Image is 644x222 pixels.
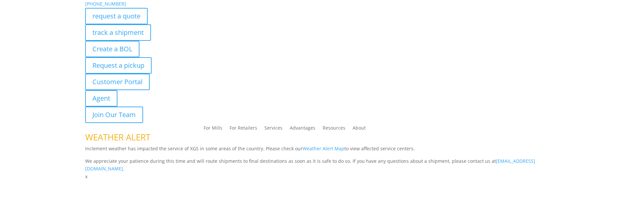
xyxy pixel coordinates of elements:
[85,145,559,157] p: Inclement weather has impacted the service of XGS in some areas of the country. Please check our ...
[85,57,152,74] a: Request a pickup
[85,181,559,194] h1: Contact Us
[303,145,344,152] a: Weather Alert Map
[290,126,315,133] a: Advantages
[85,90,117,107] a: Agent
[85,41,139,57] a: Create a BOL
[85,74,150,90] a: Customer Portal
[85,173,559,181] p: x
[264,126,283,133] a: Services
[85,157,559,173] p: We appreciate your patience during this time and will route shipments to final destinations as so...
[85,107,143,123] a: Join Our Team
[85,194,559,202] p: Complete the form below and a member of our team will be in touch within 24 hours.
[204,126,222,133] a: For Mills
[85,8,148,24] a: request a quote
[85,131,150,143] span: WEATHER ALERT
[230,126,257,133] a: For Retailers
[353,126,366,133] a: About
[323,126,345,133] a: Resources
[85,24,151,41] a: track a shipment
[85,1,126,7] a: [PHONE_NUMBER]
